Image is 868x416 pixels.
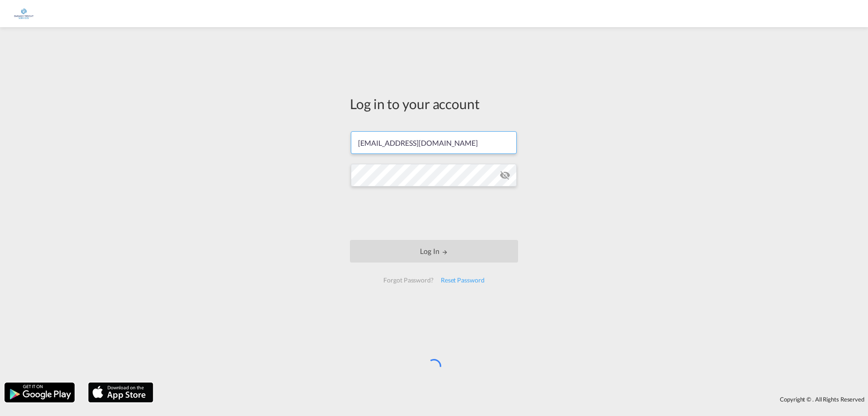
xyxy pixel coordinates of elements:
div: Log in to your account [350,94,518,113]
md-icon: icon-eye-off [500,170,510,181]
img: apple.png [87,382,154,403]
button: LOGIN [350,240,518,263]
div: Forgot Password? [380,272,437,288]
img: google.png [4,382,75,403]
div: Copyright © . All Rights Reserved [158,392,868,407]
img: 6a2c35f0b7c411ef99d84d375d6e7407.jpg [14,4,34,24]
div: Reset Password [437,272,488,288]
input: Enter email/phone number [351,131,517,154]
iframe: reCAPTCHA [365,196,503,231]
